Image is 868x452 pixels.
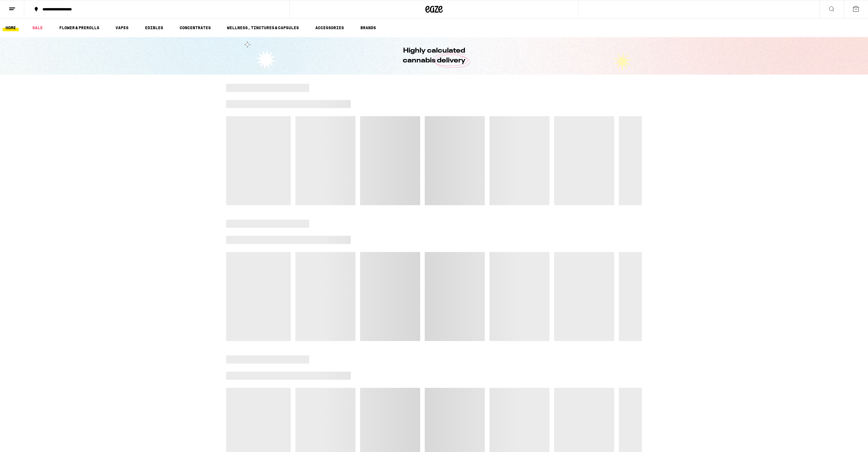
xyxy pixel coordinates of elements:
[177,24,214,31] a: CONCENTRATES
[357,24,379,31] button: BRANDS
[56,24,102,31] a: FLOWER & PREROLLS
[386,46,482,66] h1: Highly calculated cannabis delivery
[3,24,19,31] a: HOME
[113,24,131,31] a: VAPES
[142,24,166,31] a: EDIBLES
[29,24,46,31] a: SALE
[312,24,347,31] a: ACCESSORIES
[224,24,302,31] a: WELLNESS, TINCTURES & CAPSULES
